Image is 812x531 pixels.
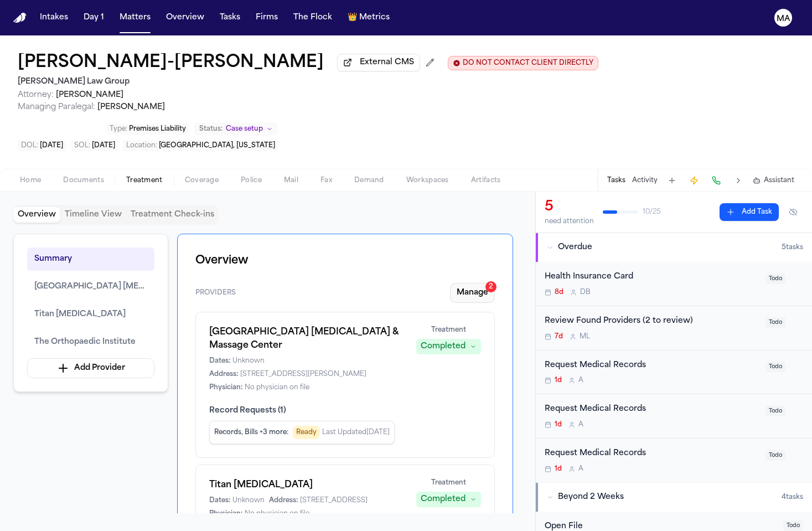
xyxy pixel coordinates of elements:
div: Open task: Request Medical Records [536,439,812,482]
span: External CMS [360,57,414,68]
a: The Flock [289,8,337,28]
span: Beyond 2 Weeks [558,492,624,503]
button: Manage2 [450,283,495,303]
span: Todo [766,274,785,284]
span: Workspaces [406,176,449,185]
button: Activity [632,176,658,185]
button: Create Immediate Task [686,173,702,188]
span: Dates: [209,357,230,365]
span: SOL : [74,142,90,149]
span: Providers [195,288,236,297]
button: Edit DOL: 2025-03-11 [18,140,66,151]
a: Tasks [215,8,245,28]
span: [STREET_ADDRESS][PERSON_NAME] [240,370,366,379]
span: Demand [354,176,384,185]
span: 7d [555,332,563,341]
div: Health Insurance Card [545,271,759,283]
span: Address: [209,370,238,379]
span: 1d [555,465,562,473]
button: Overview [162,8,209,28]
h1: [PERSON_NAME]-[PERSON_NAME] [18,53,324,73]
span: Todo [766,406,785,416]
div: Request Medical Records [545,403,759,416]
span: Police [241,176,262,185]
span: Artifacts [471,176,501,185]
span: Premises Liability [129,126,186,132]
button: The Orthopaedic Institute [27,331,154,354]
span: 5 task s [782,243,803,252]
button: Change status from Case setup [194,122,278,136]
span: Type : [110,126,127,132]
span: Overdue [558,242,592,253]
span: Fax [320,176,332,185]
span: DO NOT CONTACT CLIENT DIRECTLY [463,59,593,68]
div: need attention [545,217,594,226]
div: Open task: Health Insurance Card [536,262,812,306]
span: A [578,465,583,473]
span: Documents [63,176,104,185]
span: Coverage [185,176,219,185]
button: Matters [115,8,155,28]
span: [DATE] [40,142,63,149]
button: Add Task [720,203,779,221]
span: Treatment [431,478,466,487]
button: Firms [251,8,282,28]
button: Intakes [35,8,73,28]
span: 10 / 25 [643,208,661,216]
span: Address: [269,496,298,505]
button: Completed [416,492,481,507]
button: [GEOGRAPHIC_DATA] [MEDICAL_DATA] & Massage Center [27,275,154,298]
h1: Titan [MEDICAL_DATA] [209,478,403,492]
button: Edit client contact restriction [448,56,598,70]
button: Titan [MEDICAL_DATA] [27,303,154,326]
button: Edit Location: Lake City, Florida [123,140,278,151]
button: Timeline View [60,207,126,223]
span: Managing Paralegal: [18,103,95,111]
h1: [GEOGRAPHIC_DATA] [MEDICAL_DATA] & Massage Center [209,326,403,352]
button: Completed [416,339,481,354]
button: Summary [27,248,154,271]
button: Edit matter name [18,53,324,73]
span: Ready [293,426,320,439]
span: Physician: [209,509,242,518]
span: Todo [766,317,785,328]
button: Overview [13,207,60,223]
button: Day 1 [79,8,108,28]
div: Open task: Request Medical Records [536,394,812,439]
span: Attorney: [18,91,54,99]
span: Last Updated [DATE] [322,428,390,437]
div: Completed [421,341,466,352]
span: Home [20,176,41,185]
span: [GEOGRAPHIC_DATA], [US_STATE] [159,142,275,149]
span: 1d [555,376,562,385]
span: M L [580,332,590,341]
button: Tasks [607,176,625,185]
span: No physician on file [245,383,309,392]
span: Todo [766,450,785,461]
div: Request Medical Records [545,447,759,460]
div: 2 [485,281,496,292]
button: crownMetrics [343,8,394,28]
button: Overdue5tasks [536,233,812,262]
button: Add Task [664,173,680,188]
span: Location : [126,142,157,149]
button: Edit Type: Premises Liability [106,123,189,135]
div: Review Found Providers (2 to review) [545,315,759,328]
span: Dates: [209,496,230,505]
span: Case setup [226,125,263,133]
div: Open task: Request Medical Records [536,350,812,395]
a: Home [13,13,27,23]
button: Hide completed tasks (⌘⇧H) [783,203,803,221]
span: DOL : [21,142,38,149]
span: Records, Bills +3 more : [214,428,288,437]
span: Todo [783,520,803,531]
span: Assistant [764,176,794,185]
span: Physician: [209,383,242,392]
span: A [578,376,583,385]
